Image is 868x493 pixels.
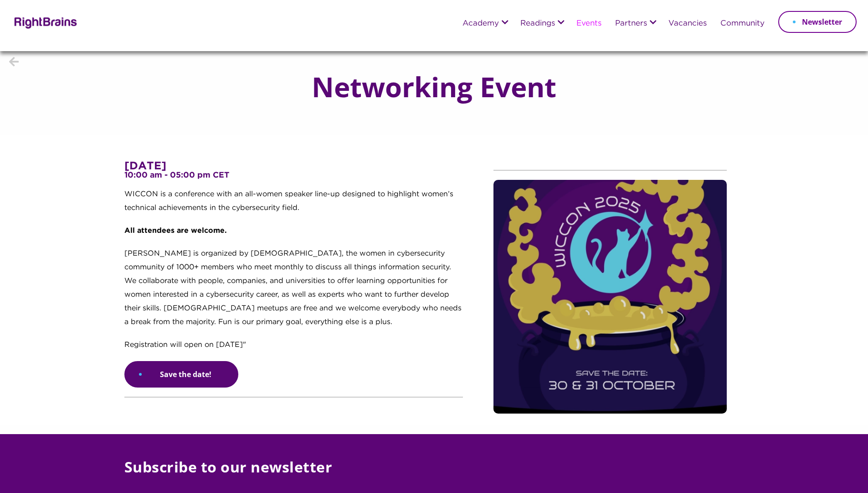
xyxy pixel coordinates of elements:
a: Readings [520,20,555,28]
p: WICCON is a conference with an all-women speaker line-up designed to highlight women’s technical ... [124,188,463,224]
strong: 10:00 am - 05:00 pm CET [124,172,229,187]
p: Registration will open on [DATE]" [124,338,463,361]
p: [PERSON_NAME] is organized by [DEMOGRAPHIC_DATA], the women in cybersecurity community of 1000+ m... [124,247,463,338]
a: Events [576,20,601,28]
a: Save the date! [124,361,238,388]
a: Vacancies [668,20,707,28]
strong: [DATE] [124,161,166,171]
a: Newsletter [778,11,857,33]
a: Community [720,20,765,28]
a: Academy [462,20,499,28]
img: Rightbrains [11,16,77,29]
strong: All attendees are welcome. [124,227,227,234]
h1: Networking Event [293,72,575,102]
a: Partners [615,20,647,28]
